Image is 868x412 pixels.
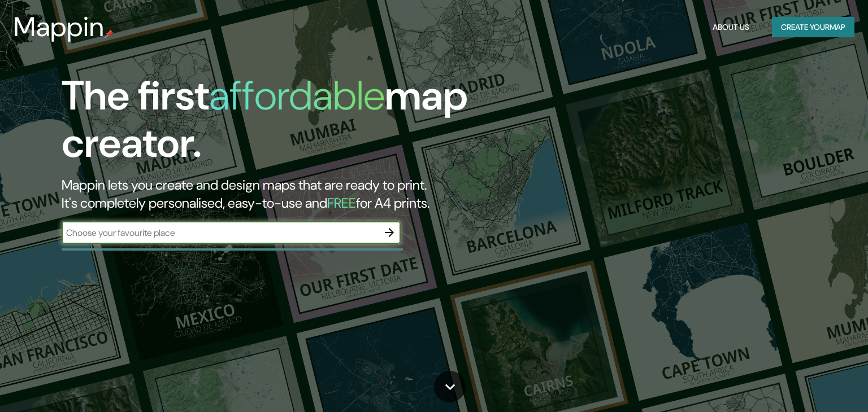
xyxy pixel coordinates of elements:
[209,69,385,122] h1: affordable
[767,368,856,400] iframe: Help widget launcher
[327,194,356,212] h5: FREE
[62,72,496,176] h1: The first map creator.
[708,17,754,38] button: About Us
[105,29,114,38] img: mappin-pin
[62,176,496,212] h2: Mappin lets you create and design maps that are ready to print. It's completely personalised, eas...
[62,226,378,239] input: Choose your favourite place
[772,17,854,38] button: Create yourmap
[14,11,105,43] h3: Mappin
